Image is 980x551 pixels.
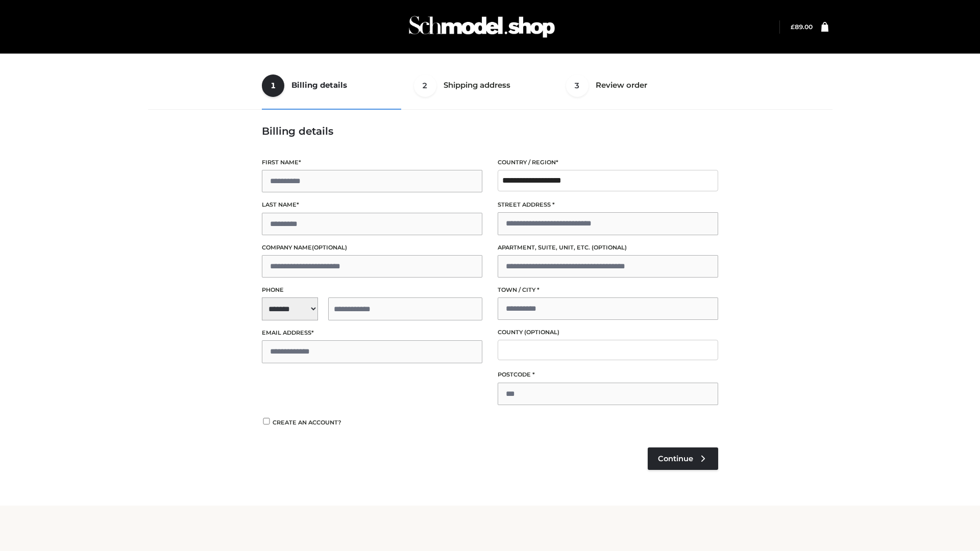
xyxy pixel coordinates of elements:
[262,285,482,295] label: Phone
[262,158,482,167] label: First name
[312,244,347,251] span: (optional)
[262,328,482,338] label: Email address
[791,23,813,31] bdi: 89.00
[262,200,482,210] label: Last name
[273,419,341,426] span: Create an account?
[791,23,795,31] span: £
[498,158,718,167] label: Country / Region
[658,454,693,463] span: Continue
[498,243,718,253] label: Apartment, suite, unit, etc.
[262,125,718,137] h3: Billing details
[262,418,271,424] input: Create an account?
[524,329,559,336] span: (optional)
[498,328,718,337] label: County
[498,370,718,380] label: Postcode
[405,7,558,47] img: Schmodel Admin 964
[262,243,482,253] label: Company name
[648,447,718,470] a: Continue
[592,244,627,251] span: (optional)
[791,23,813,31] a: £89.00
[498,285,718,295] label: Town / City
[498,200,718,210] label: Street address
